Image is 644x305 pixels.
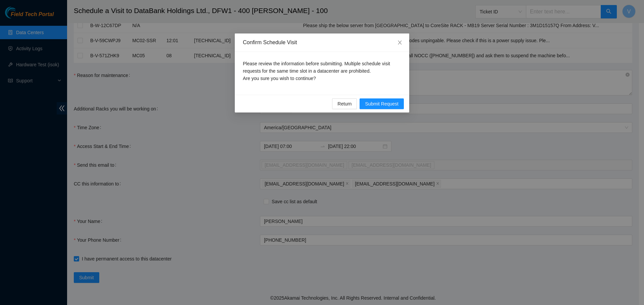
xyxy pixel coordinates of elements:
[243,60,401,82] p: Please review the information before submitting. Multiple schedule visit requests for the same ti...
[397,40,402,45] span: close
[365,100,398,107] span: Submit Request
[332,98,357,109] button: Return
[337,100,352,107] span: Return
[243,39,401,46] div: Confirm Schedule Visit
[360,98,404,109] button: Submit Request
[390,33,409,52] button: Close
